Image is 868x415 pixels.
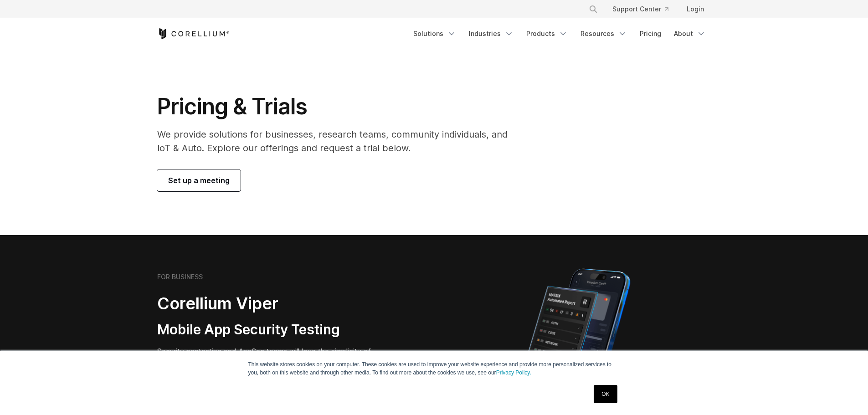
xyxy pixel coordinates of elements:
[521,26,573,42] a: Products
[575,26,632,42] a: Resources
[157,273,203,281] h6: FOR BUSINESS
[408,26,711,42] div: Navigation Menu
[248,360,620,377] p: This website stores cookies on your computer. These cookies are used to improve your website expe...
[585,1,601,17] button: Search
[157,293,390,314] h2: Corellium Viper
[463,26,519,42] a: Industries
[157,128,520,155] p: We provide solutions for businesses, research teams, community individuals, and IoT & Auto. Explo...
[408,26,462,42] a: Solutions
[679,1,711,17] a: Login
[157,169,241,191] a: Set up a meeting
[157,346,390,379] p: Security pentesting and AppSec teams will love the simplicity of automated report generation comb...
[578,1,711,17] div: Navigation Menu
[157,321,390,338] h3: Mobile App Security Testing
[157,93,520,120] h1: Pricing & Trials
[605,1,676,17] a: Support Center
[668,26,711,42] a: About
[496,369,531,376] a: Privacy Policy.
[594,385,617,403] a: OK
[168,175,230,186] span: Set up a meeting
[634,26,667,42] a: Pricing
[157,28,230,39] a: Corellium Home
